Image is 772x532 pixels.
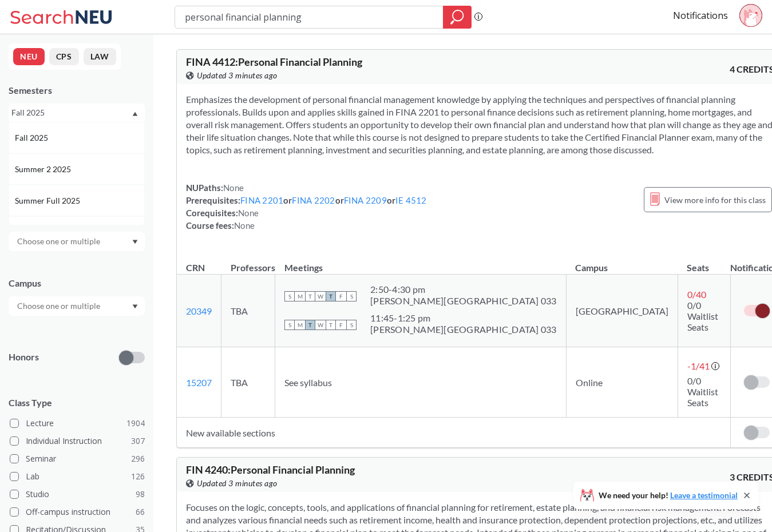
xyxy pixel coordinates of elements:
[9,84,145,97] div: Semesters
[136,488,145,501] span: 98
[336,320,346,330] span: F
[370,284,557,295] div: 2:50 - 4:30 pm
[186,463,355,476] span: FIN 4240 : Personal Financial Planning
[566,347,678,418] td: Online
[221,275,275,347] td: TBA
[234,220,255,231] span: None
[11,235,108,248] input: Choose one or multiple
[599,491,738,499] span: We need your help!
[9,104,145,122] div: Fall 2025Dropdown arrowFall 2025Summer 2 2025Summer Full 2025Summer 1 2025Spring 2025Fall 2024Sum...
[10,505,145,519] label: Off-campus instruction
[370,312,557,324] div: 11:45 - 1:25 pm
[131,435,145,447] span: 307
[10,416,145,431] label: Lecture
[9,232,145,251] div: Dropdown arrow
[221,347,275,418] td: TBA
[15,163,73,176] span: Summer 2 2025
[687,360,710,371] span: -1 / 41
[126,417,145,430] span: 1904
[186,377,212,388] a: 15207
[292,195,335,205] a: FINA 2202
[305,291,315,301] span: T
[326,291,336,301] span: T
[9,351,39,364] p: Honors
[9,396,145,409] span: Class Type
[131,452,145,465] span: 296
[10,487,145,502] label: Studio
[687,375,718,408] span: 0/0 Waitlist Seats
[9,277,145,289] div: Campus
[450,9,464,25] svg: magnifying glass
[10,451,145,466] label: Seminar
[186,305,212,316] a: 20349
[326,320,336,330] span: T
[566,275,678,347] td: [GEOGRAPHIC_DATA]
[238,208,259,218] span: None
[315,291,326,301] span: W
[221,250,275,275] th: Professors
[15,132,50,144] span: Fall 2025
[687,289,706,300] span: 0 / 40
[346,320,357,330] span: S
[186,261,205,274] div: CRN
[284,291,295,301] span: S
[566,250,678,275] th: Campus
[336,291,346,301] span: F
[186,181,427,232] div: NUPaths: Prerequisites: or or or Corequisites: Course fees:
[687,300,718,332] span: 0/0 Waitlist Seats
[305,320,315,330] span: T
[370,324,557,335] div: [PERSON_NAME][GEOGRAPHIC_DATA] 033
[295,320,305,330] span: M
[131,470,145,483] span: 126
[13,48,45,65] button: NEU
[395,195,427,205] a: IE 4512
[664,193,766,207] span: View more info for this class
[11,106,131,119] div: Fall 2025
[370,295,557,307] div: [PERSON_NAME][GEOGRAPHIC_DATA] 033
[10,469,145,484] label: Lab
[284,377,332,388] span: See syllabus
[11,299,108,313] input: Choose one or multiple
[132,240,138,244] svg: Dropdown arrow
[15,194,82,207] span: Summer Full 2025
[132,304,138,309] svg: Dropdown arrow
[177,418,730,448] td: New available sections
[136,506,145,518] span: 66
[443,6,472,29] div: magnifying glass
[670,490,738,500] a: Leave a testimonial
[49,48,79,65] button: CPS
[275,250,567,275] th: Meetings
[346,291,357,301] span: S
[132,112,138,116] svg: Dropdown arrow
[344,195,387,205] a: FINA 2209
[197,477,278,490] span: Updated 3 minutes ago
[315,320,326,330] span: W
[184,7,435,27] input: Class, professor, course number, "phrase"
[10,434,145,448] label: Individual Instruction
[84,48,116,65] button: LAW
[284,320,295,330] span: S
[240,195,283,205] a: FINA 2201
[673,9,728,22] a: Notifications
[9,296,145,316] div: Dropdown arrow
[223,182,244,193] span: None
[197,69,278,82] span: Updated 3 minutes ago
[295,291,305,301] span: M
[678,250,730,275] th: Seats
[186,55,362,68] span: FINA 4412 : Personal Financial Planning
